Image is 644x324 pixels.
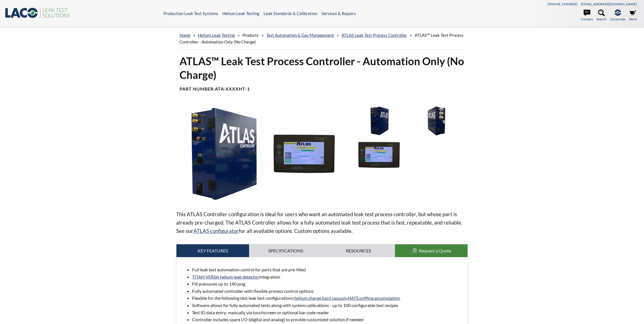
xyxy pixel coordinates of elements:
[192,309,463,316] li: Test ID data entry: manually via touchscreen or optional bar code reader
[176,244,249,257] a: Key Features
[351,139,407,170] img: ATLAS Controller HMI
[192,294,463,302] li: Flexible for the following test leak test configurations: , , , ,
[264,11,317,16] a: Leak Standards & Calibration
[395,244,468,257] button: Request a Quote
[610,16,625,22] span: Corporate
[192,274,259,279] a: TITAN VERSA helium leak detector
[410,105,465,137] img: ATLAS Controller Right Panel
[192,266,463,273] li: Full leak test automation control for parts that are pre-filled
[180,27,465,50] div: » » » » »
[581,2,637,6] a: [EMAIL_ADDRESS][DOMAIN_NAME]
[192,288,463,295] li: Fully automated controller with flexible process control options
[374,295,400,301] a: accumulation
[176,105,347,201] img: ATLAS Controller
[419,248,451,253] span: Request a Quote
[198,33,235,38] a: Helium Leak Testing
[266,33,334,38] a: Test Automation & Gas Management
[596,9,606,22] a: Search
[192,302,463,309] li: Software allows for fully automated tests along with system calibrations - up to 100 configurable...
[341,33,407,38] a: ATLAS Leak Test Process Controller
[629,9,637,22] a: Store
[176,210,468,235] p: This ATLAS Controller configuration is ideal for users who want an automated leak test process co...
[322,295,347,301] a: hard vacuum
[180,86,465,92] h4: Part Number:
[242,33,259,38] span: Products
[192,316,463,323] li: Controller includes spare I/O (digital and analog) to provide customized solution if needed
[548,2,577,6] a: [PHONE_NUMBER]
[180,33,464,44] span: ATLAS™ Leak Test Process Controller - Automation Only (No Charge)
[359,295,373,301] a: sniffing
[222,11,259,16] a: Helium Leak Testing
[192,280,463,288] li: Fill pressures up to 140 psig
[249,244,322,257] a: Specifications
[163,11,218,16] a: Production Leak Test Systems
[180,54,465,82] h1: ATLAS™ Leak Test Process Controller - Automation Only (No Charge)
[321,11,356,16] a: Services & Repairs
[193,228,239,234] a: ATLAS configurator
[348,295,358,301] a: HATS
[180,33,190,38] a: home
[192,273,463,281] li: integration
[294,295,321,301] a: helium charge
[322,244,395,257] a: Resources
[215,86,250,91] b: ATA-XXXXHT-1
[581,9,593,22] a: Contact
[351,105,407,137] img: ATLAS Controller Left Panel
